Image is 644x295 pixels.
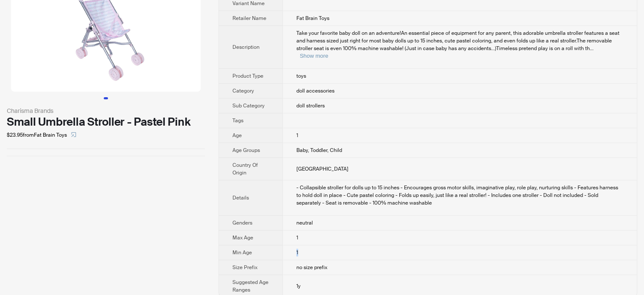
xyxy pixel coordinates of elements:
[7,115,205,128] div: Small Umbrella Stroller - Pastel Pink
[296,30,619,52] span: Take your favorite baby doll on an adventure!An essential piece of equipment for any parent, this...
[232,117,243,124] span: Tags
[232,219,252,226] span: Genders
[296,73,306,79] span: toys
[232,234,253,241] span: Max Age
[232,162,258,176] span: Country Of Origin
[296,15,329,22] span: Fat Brain Toys
[232,132,242,139] span: Age
[296,147,342,154] span: Baby, Toddler, Child
[7,106,205,115] div: Charisma Brands
[232,102,265,109] span: Sub Category
[232,44,260,51] span: Description
[71,132,76,137] span: select
[232,249,252,256] span: Min Age
[232,73,263,79] span: Product Type
[232,147,260,154] span: Age Groups
[296,184,623,207] div: - Collapsible stroller for dolls up to 15 inches - Encourages gross motor skills, imaginative pla...
[300,53,328,59] button: Expand
[232,279,268,293] span: Suggested Age Ranges
[296,219,313,226] span: neutral
[232,15,266,22] span: Retailer Name
[296,29,623,60] div: Take your favorite baby doll on an adventure!An essential piece of equipment for any parent, this...
[296,132,298,139] span: 1
[232,264,257,271] span: Size Prefix
[590,45,594,52] span: ...
[104,97,108,99] button: Go to slide 1
[296,87,334,94] span: doll accessories
[296,234,298,241] span: 1
[7,128,205,142] div: $23.95 from Fat Brain Toys
[296,102,325,109] span: doll strollers
[296,264,327,271] span: no size prefix
[296,249,298,256] span: 1
[232,87,254,94] span: Category
[296,166,348,172] span: [GEOGRAPHIC_DATA]
[296,283,301,289] span: 1y
[232,194,249,201] span: Details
